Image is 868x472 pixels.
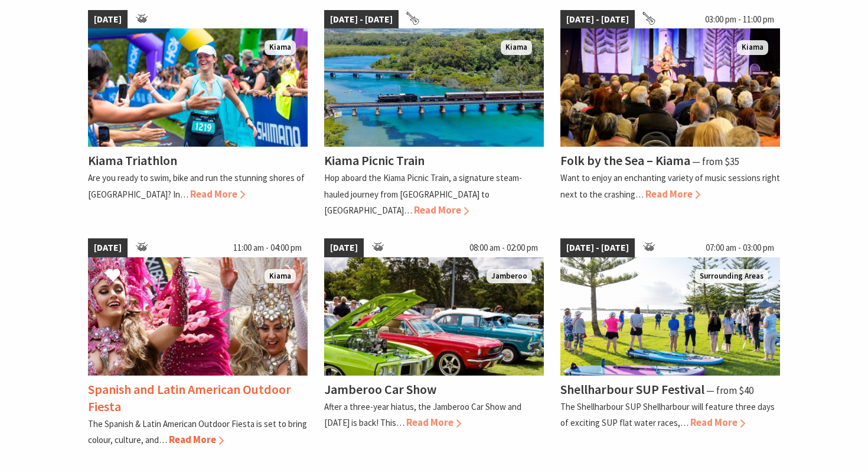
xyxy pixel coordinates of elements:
[88,238,128,257] span: [DATE]
[737,40,768,55] span: Kiama
[560,401,775,428] p: The Shellharbour SUP Shellharbour will feature three days of exciting SUP flat water races,…
[324,401,521,428] p: After a three-year hiatus, the Jamberoo Car Show and [DATE] is back! This…
[324,28,544,147] img: Kiama Picnic Train
[560,10,780,218] a: [DATE] - [DATE] 03:00 pm - 11:00 pm Folk by the Sea - Showground Pavilion Kiama Folk by the Sea –...
[560,172,780,199] p: Want to enjoy an enchanting variety of music sessions right next to the crashing…
[406,416,461,429] span: Read More
[88,238,308,448] a: [DATE] 11:00 am - 04:00 pm Dancers in jewelled pink and silver costumes with feathers, holding th...
[414,203,469,216] span: Read More
[706,384,753,397] span: ⁠— from $40
[560,238,635,257] span: [DATE] - [DATE]
[169,433,224,446] span: Read More
[88,172,305,199] p: Are you ready to swim, bike and run the stunning shores of [GEOGRAPHIC_DATA]? In…
[560,10,635,29] span: [DATE] - [DATE]
[560,152,690,169] h4: Folk by the Sea – Kiama
[94,256,132,296] button: Click to Favourite Spanish and Latin American Outdoor Fiesta
[324,152,425,169] h4: Kiama Picnic Train
[560,28,780,147] img: Folk by the Sea - Showground Pavilion
[560,238,780,448] a: [DATE] - [DATE] 07:00 am - 03:00 pm Jodie Edwards Welcome to Country Surrounding Areas Shellharbo...
[324,172,522,215] p: Hop aboard the Kiama Picnic Train, a signature steam-hauled journey from [GEOGRAPHIC_DATA] to [GE...
[88,257,308,376] img: Dancers in jewelled pink and silver costumes with feathers, holding their hands up while smiling
[227,238,308,257] span: 11:00 am - 04:00 pm
[88,28,308,147] img: kiamatriathlon
[501,40,532,55] span: Kiama
[324,238,544,448] a: [DATE] 08:00 am - 02:00 pm Jamberoo Car Show Jamberoo Jamberoo Car Show After a three-year hiatus...
[699,10,780,29] span: 03:00 pm - 11:00 pm
[487,269,532,284] span: Jamberoo
[560,381,704,397] h4: Shellharbour SUP Festival
[88,381,291,415] h4: Spanish and Latin American Outdoor Fiesta
[692,155,739,168] span: ⁠— from $35
[88,10,128,29] span: [DATE]
[265,40,296,55] span: Kiama
[88,152,177,169] h4: Kiama Triathlon
[645,187,700,201] span: Read More
[88,10,308,218] a: [DATE] kiamatriathlon Kiama Kiama Triathlon Are you ready to swim, bike and run the stunning shor...
[324,10,544,218] a: [DATE] - [DATE] Kiama Picnic Train Kiama Kiama Picnic Train Hop aboard the Kiama Picnic Train, a ...
[690,416,745,429] span: Read More
[324,381,436,397] h4: Jamberoo Car Show
[324,238,364,257] span: [DATE]
[464,238,544,257] span: 08:00 am - 02:00 pm
[88,418,307,445] p: The Spanish & Latin American Outdoor Fiesta is set to bring colour, culture, and…
[265,269,296,284] span: Kiama
[560,257,780,376] img: Jodie Edwards Welcome to Country
[695,269,768,284] span: Surrounding Areas
[700,238,780,257] span: 07:00 am - 03:00 pm
[324,257,544,376] img: Jamberoo Car Show
[324,10,399,29] span: [DATE] - [DATE]
[190,187,245,201] span: Read More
